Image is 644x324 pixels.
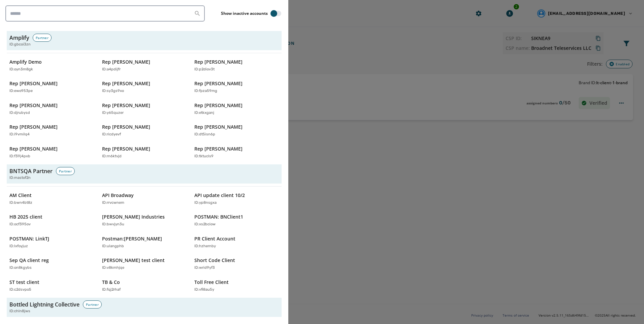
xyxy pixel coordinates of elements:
[102,88,124,94] p: ID: sy3gs9xo
[9,287,31,293] p: ID: c2dsvpo5
[9,42,31,47] span: ID: gbcoi3zn
[56,167,75,175] div: Partner
[192,121,282,140] button: Rep [PERSON_NAME]ID:dt5isn6p
[9,200,32,206] p: ID: bwn4bt8z
[102,244,124,249] p: ID: ulangphb
[192,233,282,252] button: PR Client AccountID:hzhernby
[7,77,97,97] button: Rep [PERSON_NAME]ID:ewo953pe
[194,214,243,220] p: POSTMAN: BNClient1
[194,88,217,94] p: ID: fpza59mg
[7,276,97,295] button: ST test clientID:c2dsvpo5
[102,145,150,152] p: Rep [PERSON_NAME]
[83,300,102,309] div: Partner
[102,265,124,271] p: ID: v8kmhjqe
[7,254,97,273] button: Sep QA client regID:on8kgybs
[7,164,282,184] button: BNTSQA PartnerPartnerID:mastof2n
[9,214,42,220] p: HB 2025 client
[7,233,97,252] button: POSTMAN: LinkTJID:lxfoyjuz
[102,235,162,242] p: Postman:[PERSON_NAME]
[194,265,215,271] p: ID: wrid9yf3
[9,110,30,116] p: ID: djrubysd
[221,11,268,16] label: Show inactive accounts
[7,189,97,208] button: AM ClientID:bwn4bt8z
[194,287,214,293] p: ID: vfi8au5y
[192,254,282,273] button: Short Code ClientID:wrid9yf3
[9,167,53,175] h3: BNTSQA Partner
[99,77,189,97] button: Rep [PERSON_NAME]ID:sy3gs9xo
[102,59,150,65] p: Rep [PERSON_NAME]
[9,309,30,314] span: ID: chln8jws
[9,279,39,286] p: ST test client
[9,257,49,264] p: Sep QA client reg
[9,124,58,130] p: Rep [PERSON_NAME]
[9,88,33,94] p: ID: ewo953pe
[102,110,124,116] p: ID: y65quzer
[102,132,121,137] p: ID: ricdyevf
[9,59,42,65] p: Amplify Demo
[99,276,189,295] button: TB & CoID:fqj2rhaf
[9,154,30,159] p: ID: f39j4pxb
[9,67,33,72] p: ID: oyn3m8gk
[194,222,216,227] p: ID: xs2bciow
[194,132,215,137] p: ID: dt5isn6p
[9,175,31,181] span: ID: mastof2n
[192,99,282,119] button: Rep [PERSON_NAME]ID:etkxganj
[99,211,189,230] button: [PERSON_NAME] IndustriesID:bwvjyn3u
[9,34,29,42] h3: Amplify
[194,257,235,264] p: Short Code Client
[9,102,58,109] p: Rep [PERSON_NAME]
[9,300,79,309] h3: Bottled Lightning Collective
[102,287,121,293] p: ID: fqj2rhaf
[9,235,49,242] p: POSTMAN: LinkTJ
[7,99,97,119] button: Rep [PERSON_NAME]ID:djrubysd
[7,56,97,75] button: Amplify DemoID:oyn3m8gk
[194,192,245,199] p: API update client 10/2
[194,145,243,152] p: Rep [PERSON_NAME]
[194,80,243,87] p: Rep [PERSON_NAME]
[192,143,282,162] button: Rep [PERSON_NAME]ID:tktucls9
[99,56,189,75] button: Rep [PERSON_NAME]ID:a4pdijfr
[194,124,243,130] p: Rep [PERSON_NAME]
[99,233,189,252] button: Postman:[PERSON_NAME]ID:ulangphb
[102,154,122,159] p: ID: rn6ktvjd
[194,110,214,116] p: ID: etkxganj
[194,200,217,206] p: ID: yp8nsgxa
[33,34,52,42] div: Partner
[102,214,165,220] p: [PERSON_NAME] Industries
[102,200,124,206] p: ID: rrvcwnem
[194,154,214,159] p: ID: tktucls9
[194,102,243,109] p: Rep [PERSON_NAME]
[9,192,32,199] p: AM Client
[194,67,215,72] p: ID: p2diov3t
[9,222,31,227] p: ID: ocf395ov
[194,279,229,286] p: Toll Free Client
[194,244,216,249] p: ID: hzhernby
[99,121,189,140] button: Rep [PERSON_NAME]ID:ricdyevf
[9,132,30,137] p: ID: i9vmilq4
[194,235,235,242] p: PR Client Account
[192,211,282,230] button: POSTMAN: BNClient1ID:xs2bciow
[9,80,58,87] p: Rep [PERSON_NAME]
[102,67,121,72] p: ID: a4pdijfr
[7,31,282,50] button: AmplifyPartnerID:gbcoi3zn
[99,189,189,208] button: API BroadwayID:rrvcwnem
[192,276,282,295] button: Toll Free ClientID:vfi8au5y
[192,189,282,208] button: API update client 10/2ID:yp8nsgxa
[9,244,28,249] p: ID: lxfoyjuz
[192,56,282,75] button: Rep [PERSON_NAME]ID:p2diov3t
[99,254,189,273] button: [PERSON_NAME] test clientID:v8kmhjqe
[102,102,150,109] p: Rep [PERSON_NAME]
[102,124,150,130] p: Rep [PERSON_NAME]
[99,143,189,162] button: Rep [PERSON_NAME]ID:rn6ktvjd
[7,121,97,140] button: Rep [PERSON_NAME]ID:i9vmilq4
[192,77,282,97] button: Rep [PERSON_NAME]ID:fpza59mg
[102,222,124,227] p: ID: bwvjyn3u
[99,99,189,119] button: Rep [PERSON_NAME]ID:y65quzer
[7,298,282,317] button: Bottled Lightning CollectivePartnerID:chln8jws
[7,211,97,230] button: HB 2025 clientID:ocf395ov
[102,80,150,87] p: Rep [PERSON_NAME]
[102,192,134,199] p: API Broadway
[194,59,243,65] p: Rep [PERSON_NAME]
[102,279,120,286] p: TB & Co
[9,265,32,271] p: ID: on8kgybs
